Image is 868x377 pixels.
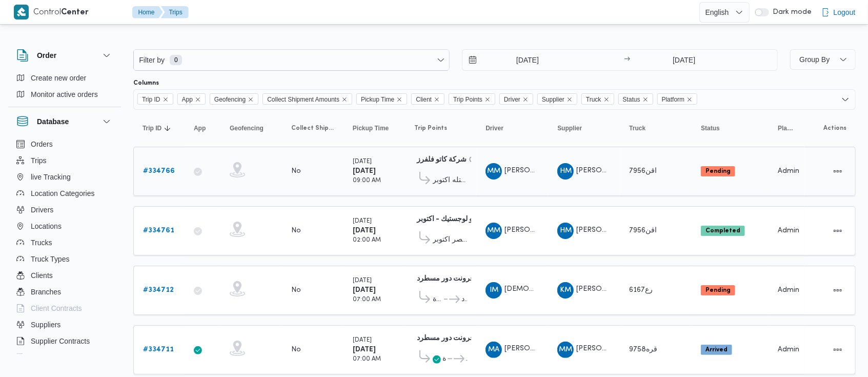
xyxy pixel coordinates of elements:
[37,115,69,128] h3: Database
[823,124,846,132] span: Actions
[485,96,491,103] button: Remove Trip Points from selection in this group
[433,174,467,187] span: مصنع نستله اكتوبر
[12,300,117,316] button: Client Contracts
[603,96,610,103] button: Remove Truck from selection in this group
[353,356,381,362] small: 07:00 AM
[31,88,98,101] span: Monitor active orders
[411,93,445,105] span: Client
[417,335,474,342] b: فرونت دور مسطرد
[31,171,71,183] span: live Tracking
[490,282,498,299] span: IM
[12,152,117,169] button: Trips
[657,93,698,105] span: Platform
[291,345,301,354] div: No
[778,124,795,132] span: Platform
[341,96,348,103] button: Remove Collect Shipment Amounts from selection in this group
[629,346,657,353] span: قره9758
[701,124,720,132] span: Status
[499,93,533,105] span: Driver
[12,251,117,267] button: Truck Types
[486,163,502,180] div: Muhammad Marawan Diab
[353,346,376,353] b: [DATE]
[830,282,846,299] button: Actions
[353,219,372,224] small: [DATE]
[790,49,856,70] button: Group By
[12,86,117,103] button: Monitor active orders
[433,293,442,306] span: حي العجوزة
[214,94,246,105] span: Geofencing
[586,94,601,105] span: Truck
[356,93,407,105] span: Pickup Time
[31,319,60,331] span: Suppliers
[31,236,52,249] span: Trucks
[557,124,582,132] span: Supplier
[353,278,372,284] small: [DATE]
[12,218,117,234] button: Locations
[37,49,56,62] h3: Order
[834,6,856,18] span: Logout
[353,178,381,184] small: 09:00 AM
[12,284,117,300] button: Branches
[629,287,653,293] span: رع6167
[195,96,201,103] button: Remove App from selection in this group
[291,226,301,235] div: No
[177,93,206,105] span: App
[486,223,502,239] div: Muhammad Marawan Diab
[143,165,175,177] a: #334766
[138,54,166,66] span: Filter by
[12,136,117,152] button: Orders
[705,347,728,353] b: Arrived
[701,285,735,295] span: Pending
[210,93,258,105] span: Geofencing
[469,157,497,163] small: 06:31 PM
[774,120,799,136] button: Platform
[291,167,301,176] div: No
[194,124,206,132] span: App
[12,234,117,251] button: Trucks
[31,351,56,364] span: Devices
[132,6,163,18] button: Home
[143,287,174,293] b: # 334712
[778,168,799,174] span: Admin
[416,94,432,105] span: Client
[504,286,708,293] span: [DEMOGRAPHIC_DATA] [PERSON_NAME] [PERSON_NAME]
[291,124,334,132] span: Collect Shipment Amounts
[461,293,467,306] span: فرونت دور مسطرد
[163,96,169,103] button: Remove Trip ID from selection in this group
[16,115,113,128] button: Database
[557,223,574,239] div: Hana Mjada Rais Ahmad
[453,94,482,105] span: Trip Points
[12,333,117,349] button: Supplier Contracts
[560,223,572,239] span: HM
[137,93,173,105] span: Trip ID
[576,167,695,174] span: [PERSON_NAME] [PERSON_NAME]
[417,156,467,163] b: شركة كاتو فلفرز
[31,138,53,150] span: Orders
[353,159,372,165] small: [DATE]
[263,93,352,105] span: Collect Shipment Amounts
[623,94,640,105] span: Status
[560,282,571,299] span: KM
[138,120,179,136] button: Trip IDSorted in descending order
[16,49,113,62] button: Order
[248,96,254,103] button: Remove Geofencing from selection in this group
[8,136,121,358] div: Database
[31,286,61,298] span: Branches
[462,50,579,70] input: Press the down key to open a popover containing a calendar.
[349,120,400,136] button: Pickup Time
[143,124,162,132] span: Trip ID; Sorted in descending order
[134,50,449,70] button: Filter by0 available filters
[488,342,499,358] span: MA
[642,96,649,103] button: Remove Status from selection in this group
[769,8,812,16] span: Dark mode
[557,163,574,180] div: Hana Mjada Rais Ahmad
[31,154,47,167] span: Trips
[705,168,731,174] b: Pending
[557,282,574,299] div: Khidhuir Muhammad Tlbah Hamid
[537,93,577,105] span: Supplier
[190,120,215,136] button: App
[161,6,189,18] button: Trips
[353,297,381,303] small: 07:00 AM
[31,302,82,314] span: Client Contracts
[799,55,830,64] span: Group By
